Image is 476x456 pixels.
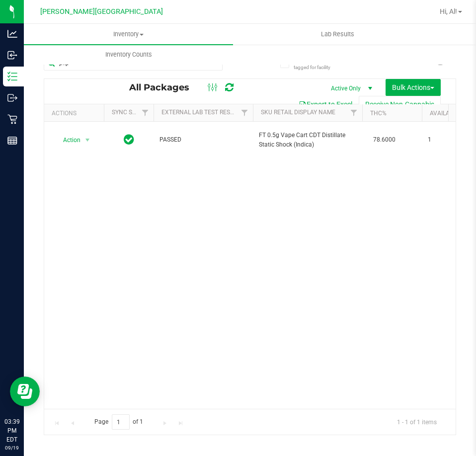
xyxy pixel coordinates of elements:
[159,135,247,145] span: PASSED
[261,109,335,116] a: Sku Retail Display Name
[259,131,356,150] span: FT 0.5g Vape Cart CDT Distillate Static Shock (Indica)
[346,104,362,121] a: Filter
[92,50,165,59] span: Inventory Counts
[161,109,239,116] a: External Lab Test Result
[10,377,40,406] iframe: Resource center
[86,414,152,430] span: Page of 1
[7,93,17,103] inline-svg: Outbound
[370,110,387,117] a: THC%
[237,104,253,121] a: Filter
[386,79,441,96] button: Bulk Actions
[7,136,17,146] inline-svg: Reports
[233,24,442,45] a: Lab Results
[292,96,359,113] button: Export to Excel
[392,83,434,91] span: Bulk Actions
[112,414,130,430] input: 1
[52,110,100,117] div: Actions
[24,30,233,39] span: Inventory
[4,417,19,444] p: 03:39 PM EDT
[40,7,163,16] span: [PERSON_NAME][GEOGRAPHIC_DATA]
[430,110,460,117] a: Available
[7,50,17,60] inline-svg: Inbound
[81,133,94,147] span: select
[112,109,150,116] a: Sync Status
[137,104,154,121] a: Filter
[129,82,199,93] span: All Packages
[368,133,400,147] span: 78.6000
[428,135,466,145] span: 1
[4,444,19,452] p: 09/19
[124,133,134,147] span: In Sync
[24,44,233,65] a: Inventory Counts
[7,72,17,81] inline-svg: Inventory
[308,30,368,39] span: Lab Results
[7,114,17,124] inline-svg: Retail
[7,29,17,39] inline-svg: Analytics
[359,96,441,113] button: Receive Non-Cannabis
[24,24,233,45] a: Inventory
[54,133,81,147] span: Action
[440,7,457,15] span: Hi, Al!
[389,414,445,429] span: 1 - 1 of 1 items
